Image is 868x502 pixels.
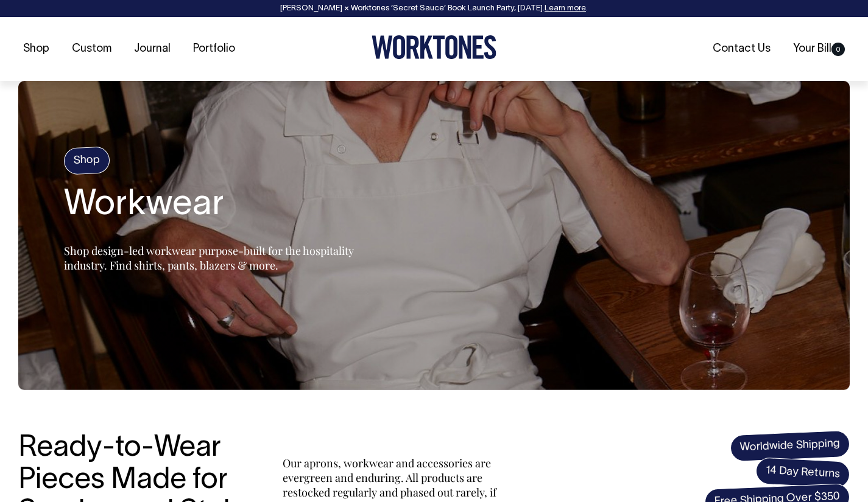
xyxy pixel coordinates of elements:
[788,39,850,59] a: Your Bill0
[63,147,110,175] h4: Shop
[129,39,175,59] a: Journal
[12,4,856,13] div: [PERSON_NAME] × Worktones ‘Secret Sauce’ Book Launch Party, [DATE]. .
[545,5,586,12] a: Learn more
[831,43,845,56] span: 0
[18,39,54,59] a: Shop
[730,430,850,462] span: Worldwide Shipping
[188,39,240,59] a: Portfolio
[64,186,369,225] h2: Workwear
[67,39,116,59] a: Custom
[64,243,354,273] span: Shop design-led workwear purpose-built for the hospitality industry. Find shirts, pants, blazers ...
[708,39,775,59] a: Contact Us
[755,457,850,489] span: 14 Day Returns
